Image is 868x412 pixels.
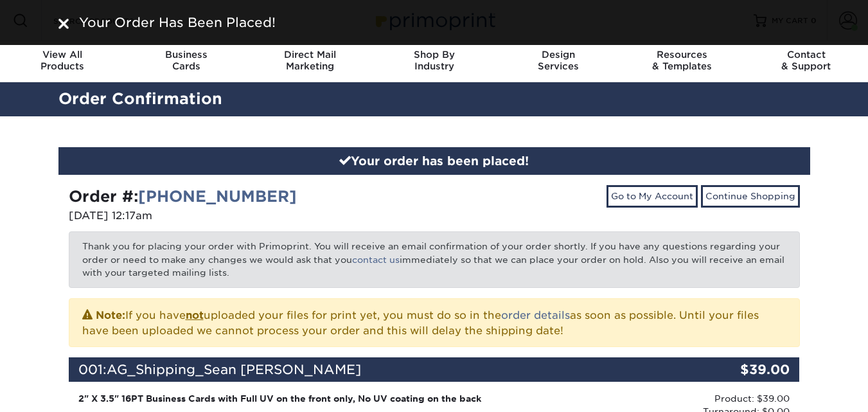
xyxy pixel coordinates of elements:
[352,255,400,265] a: contact us
[69,357,678,382] div: 001:
[248,41,372,82] a: Direct MailMarketing
[79,15,276,30] span: Your Order Has Been Placed!
[69,208,425,224] p: [DATE] 12:17am
[248,49,372,72] div: Marketing
[372,41,496,82] a: Shop ByIndustry
[124,49,248,72] div: Cards
[124,49,248,60] span: Business
[372,49,496,72] div: Industry
[96,309,125,321] strong: Note:
[248,49,372,60] span: Direct Mail
[701,185,800,207] a: Continue Shopping
[107,362,361,377] span: AG_Shipping_Sean [PERSON_NAME]
[744,49,868,72] div: & Support
[620,41,744,82] a: Resources& Templates
[82,307,786,339] p: If you have uploaded your files for print yet, you must do so in the as soon as possible. Until y...
[186,309,204,321] b: not
[620,49,744,72] div: & Templates
[138,187,297,206] a: [PHONE_NUMBER]
[78,392,547,405] div: 2" X 3.5" 16PT Business Cards with Full UV on the front only, No UV coating on the back
[69,187,297,206] strong: Order #:
[58,147,810,175] div: Your order has been placed!
[607,185,698,207] a: Go to My Account
[69,231,800,287] p: Thank you for placing your order with Primoprint. You will receive an email confirmation of your ...
[678,357,800,382] div: $39.00
[49,87,820,111] h2: Order Confirmation
[496,49,620,72] div: Services
[496,49,620,60] span: Design
[501,309,570,321] a: order details
[496,41,620,82] a: DesignServices
[620,49,744,60] span: Resources
[58,19,69,29] img: close
[124,41,248,82] a: BusinessCards
[372,49,496,60] span: Shop By
[744,41,868,82] a: Contact& Support
[744,49,868,60] span: Contact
